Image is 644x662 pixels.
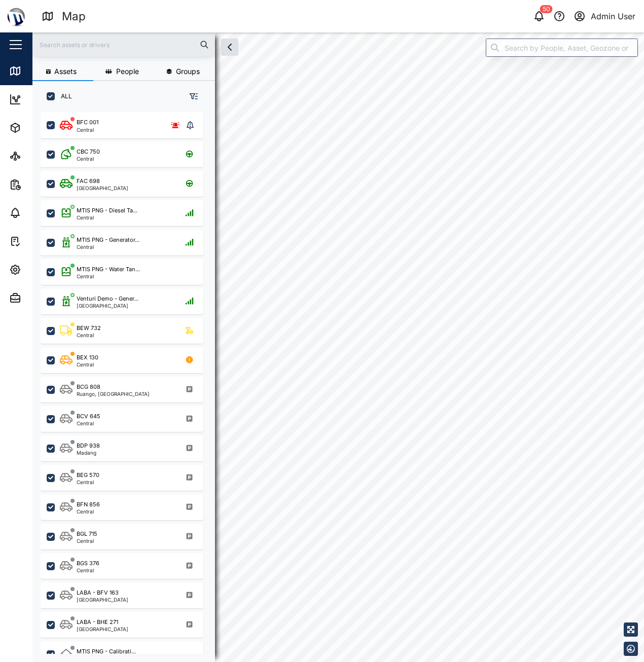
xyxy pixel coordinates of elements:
[77,530,97,538] div: BGL 715
[77,589,119,597] div: LABA - BFV 163
[77,186,128,191] div: [GEOGRAPHIC_DATA]
[591,10,635,23] div: Admin User
[77,538,97,543] div: Central
[54,68,77,75] span: Assets
[486,39,638,57] input: Search by People, Asset, Geozone or Place
[77,244,139,249] div: Central
[77,127,98,132] div: Central
[77,353,98,362] div: BEX 130
[77,450,100,455] div: Madang
[77,265,140,274] div: MTIS PNG - Water Tan...
[55,92,72,100] label: ALL
[26,122,58,133] div: Assets
[26,264,62,275] div: Settings
[77,303,138,308] div: [GEOGRAPHIC_DATA]
[77,148,100,156] div: CBC 750
[77,362,98,367] div: Central
[39,37,209,52] input: Search assets or drivers
[77,442,100,450] div: BDP 938
[5,5,27,27] img: Main Logo
[26,65,49,77] div: Map
[26,179,61,190] div: Reports
[77,559,99,568] div: BGS 376
[77,333,101,338] div: Central
[77,215,137,220] div: Central
[77,383,100,391] div: BCG 808
[77,421,100,426] div: Central
[32,32,644,662] canvas: Map
[77,391,150,396] div: Ruango, [GEOGRAPHIC_DATA]
[176,68,200,75] span: Groups
[77,274,140,279] div: Central
[26,236,54,247] div: Tasks
[77,236,139,244] div: MTIS PNG - Generator...
[77,412,100,421] div: BCV 645
[116,68,139,75] span: People
[77,206,137,215] div: MTIS PNG - Diesel Ta...
[540,5,553,13] div: 50
[26,292,56,304] div: Admin
[573,9,636,23] button: Admin User
[77,500,100,509] div: BFN 856
[77,295,138,303] div: Venturi Demo - Gener...
[77,471,99,480] div: BEG 570
[77,156,100,161] div: Central
[77,647,136,656] div: MTIS PNG - Calibrati...
[77,509,100,514] div: Central
[77,324,101,333] div: BEW 732
[26,94,72,105] div: Dashboard
[26,207,58,218] div: Alarms
[41,108,214,654] div: grid
[77,480,99,485] div: Central
[26,151,51,162] div: Sites
[77,618,118,627] div: LABA - BHE 271
[77,627,128,632] div: [GEOGRAPHIC_DATA]
[77,597,128,602] div: [GEOGRAPHIC_DATA]
[77,177,100,186] div: FAC 698
[77,568,99,573] div: Central
[62,8,86,25] div: Map
[77,118,98,127] div: BFC 001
